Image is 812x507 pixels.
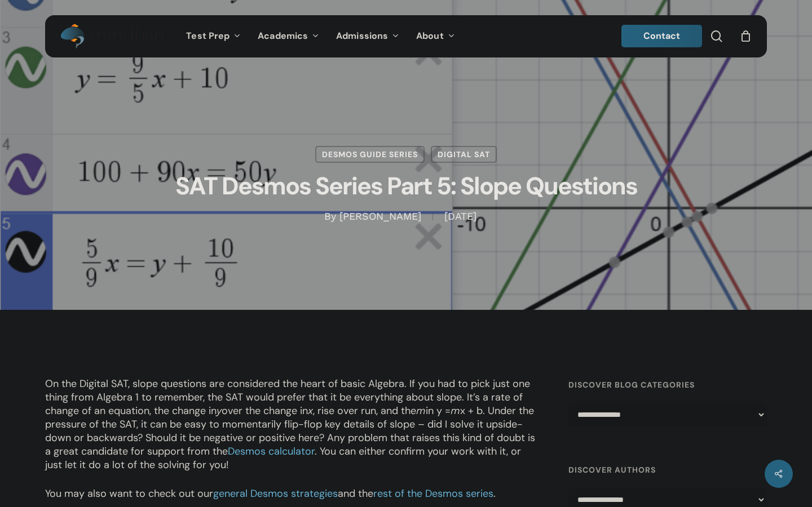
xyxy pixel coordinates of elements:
a: Test Prep [178,32,249,41]
a: general Desmos strategies [213,487,338,500]
span: . [493,487,496,500]
header: Main Menu [45,15,767,57]
span: By [324,212,336,220]
a: Academics [249,32,328,41]
span: m [451,404,460,416]
span: Admissions [336,30,388,42]
h4: Discover Authors [568,460,767,480]
span: , rise over run, and the [313,404,416,417]
a: Desmos calculator [228,444,315,458]
span: On the Digital SAT, slope questions are considered the heart of basic Algebra. If you had to pick... [45,377,530,417]
span: Academics [258,30,308,42]
span: m [416,404,426,416]
span: About [416,30,444,42]
span: in y = [426,404,451,417]
span: x + b. Under the pressure of the SAT, it can be easy to momentarily flip-flop key details of slop... [45,404,535,472]
span: You may also want to check out our [45,487,213,500]
span: [DATE] [433,212,488,220]
nav: Main Menu [178,15,463,57]
span: Test Prep [186,30,230,42]
h4: Discover Blog Categories [568,375,767,395]
a: About [408,32,464,41]
span: Contact [643,30,681,42]
a: Digital SAT [431,146,497,163]
a: Contact [621,25,703,47]
span: and the [338,487,373,500]
span: over the change in [222,404,308,417]
a: Desmos Guide Series [315,146,425,163]
span: y [217,404,222,416]
a: [PERSON_NAME] [339,210,421,222]
a: rest of the Desmos series [373,487,493,500]
h1: SAT Desmos Series Part 5: Slope Questions [124,163,688,210]
a: Admissions [328,32,408,41]
a: Cart [739,30,752,42]
span: x [308,404,313,416]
